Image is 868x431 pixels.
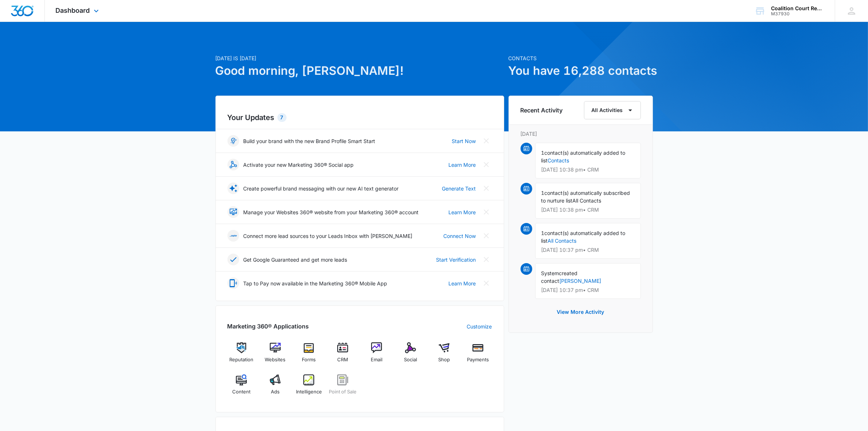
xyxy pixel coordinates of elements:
[271,388,280,396] span: Ads
[438,356,450,363] span: Shop
[509,62,653,80] h1: You have 16,288 contacts
[244,280,388,287] p: Tap to Pay now available in the Marketing 360® Mobile App
[371,356,382,363] span: Email
[480,182,492,194] button: Close
[480,277,492,289] button: Close
[229,356,253,363] span: Reputation
[584,101,641,119] button: All Activities
[541,230,545,236] span: 1
[329,388,357,396] span: Point of Sale
[771,11,824,16] div: account id
[227,374,256,401] a: Content
[548,238,577,244] a: All Contacts
[548,157,569,163] a: Contacts
[541,207,635,212] p: [DATE] 10:38 pm • CRM
[541,167,635,172] p: [DATE] 10:38 pm • CRM
[541,270,578,284] span: created contact
[329,342,357,369] a: CRM
[541,190,630,204] span: contact(s) automatically subscribed to nurture list
[436,256,476,263] a: Start Verification
[244,256,347,263] p: Get Google Guaranteed and get more leads
[541,270,559,276] span: System
[295,374,323,401] a: Intelligence
[541,230,626,244] span: contact(s) automatically added to list
[244,232,413,240] p: Connect more lead sources to your Leads Inbox with [PERSON_NAME]
[363,342,391,369] a: Email
[480,159,492,170] button: Close
[56,7,90,14] span: Dashboard
[509,54,653,62] p: Contacts
[244,185,399,192] p: Create powerful brand messaging with our new AI text generator
[404,356,417,363] span: Social
[464,342,492,369] a: Payments
[337,356,348,363] span: CRM
[444,232,476,240] a: Connect Now
[430,342,458,369] a: Shop
[232,388,250,396] span: Content
[244,208,419,216] p: Manage your Websites 360® website from your Marketing 360® account
[541,150,545,156] span: 1
[442,185,476,192] a: Generate Text
[227,342,256,369] a: Reputation
[244,161,354,169] p: Activate your new Marketing 360® Social app
[480,254,492,265] button: Close
[261,374,289,401] a: Ads
[480,230,492,242] button: Close
[573,197,602,204] span: All Contacts
[449,280,476,287] a: Learn More
[452,137,476,145] a: Start Now
[449,161,476,169] a: Learn More
[244,137,375,145] p: Build your brand with the new Brand Profile Smart Start
[541,288,635,293] p: [DATE] 10:37 pm • CRM
[296,388,322,396] span: Intelligence
[771,5,824,11] div: account name
[215,62,504,80] h1: Good morning, [PERSON_NAME]!
[277,113,287,122] div: 7
[480,135,492,147] button: Close
[265,356,285,363] span: Websites
[560,278,602,284] a: [PERSON_NAME]
[480,206,492,218] button: Close
[449,208,476,216] a: Learn More
[541,150,626,163] span: contact(s) automatically added to list
[396,342,424,369] a: Social
[329,374,357,401] a: Point of Sale
[227,322,309,331] h2: Marketing 360® Applications
[295,342,323,369] a: Forms
[521,130,641,138] p: [DATE]
[541,190,545,196] span: 1
[227,112,492,123] h2: Your Updates
[215,54,504,62] p: [DATE] is [DATE]
[541,247,635,253] p: [DATE] 10:37 pm • CRM
[521,106,563,115] h6: Recent Activity
[467,323,492,330] a: Customize
[261,342,289,369] a: Websites
[302,356,316,363] span: Forms
[550,303,612,321] button: View More Activity
[467,356,489,363] span: Payments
